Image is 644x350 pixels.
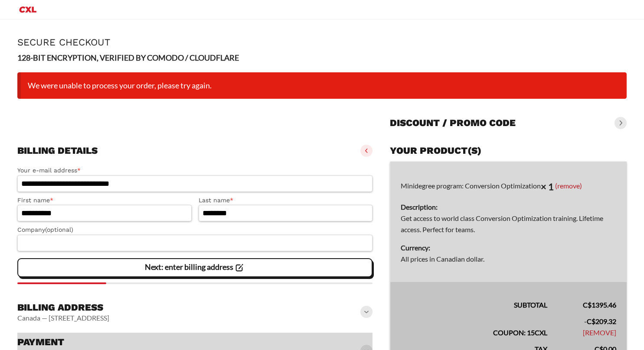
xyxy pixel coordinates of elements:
[17,301,109,314] h3: Billing address
[17,53,239,62] strong: 128-BIT ENCRYPTION, VERIFIED BY COMODO / CLOUDFLARE
[17,37,627,48] h1: Secure Checkout
[17,258,373,277] vaadin-button: Next: enter billing address
[17,165,373,175] label: Your e-mail address
[199,195,373,205] label: Last name
[17,72,627,99] li: We were unable to process your order, please try again.
[17,225,373,235] label: Company
[17,195,192,205] label: First name
[390,117,516,129] h3: Discount / promo code
[45,226,73,233] span: (optional)
[17,145,98,157] h3: Billing details
[17,314,109,322] vaadin-horizontal-layout: Canada — [STREET_ADDRESS]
